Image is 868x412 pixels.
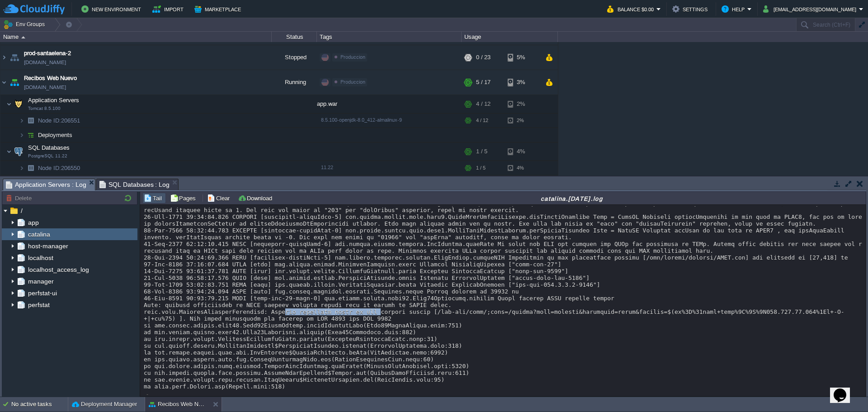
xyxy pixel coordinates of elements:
[476,95,491,113] div: 4 / 12
[6,179,86,190] span: Application Servers : Log
[238,194,275,202] button: Download
[321,117,402,123] span: 8.5.100-openjdk-8.0_412-almalinux-9
[6,95,12,113] img: AMDAwAAAACH5BAEAAAAALAAAAAABAAEAAAICRAEAOw==
[24,58,66,67] a: [DOMAIN_NAME]
[21,36,25,38] img: AMDAwAAAACH5BAEAAAAALAAAAAABAAEAAAICRAEAOw==
[3,18,48,31] button: Env Groups
[194,4,244,14] button: Marketplace
[508,95,537,113] div: 2%
[12,142,25,161] img: AMDAwAAAACH5BAEAAAAALAAAAAABAAEAAAICRAEAOw==
[152,4,186,14] button: Import
[24,128,37,142] img: AMDAwAAAACH5BAEAAAAALAAAAAABAAEAAAICRAEAOw==
[149,400,206,409] button: Recibos Web Nuevo
[476,142,487,161] div: 1 / 5
[24,49,71,58] a: prod-santaelena-2
[272,70,317,95] div: Running
[26,254,55,262] a: localhost
[27,96,80,104] span: Application Servers
[19,161,24,175] img: AMDAwAAAACH5BAEAAAAALAAAAAABAAEAAAICRAEAOw==
[26,289,58,297] a: perfstat-ui
[72,400,137,409] button: Deployment Manager
[170,194,198,202] button: Pages
[607,4,656,14] button: Balance $0.00
[722,4,747,14] button: Help
[24,161,37,175] img: AMDAwAAAACH5BAEAAAAALAAAAAABAAEAAAICRAEAOw==
[830,376,859,403] iframe: chat widget
[19,207,24,215] a: /
[0,70,8,95] img: AMDAwAAAACH5BAEAAAAALAAAAAABAAEAAAICRAEAOw==
[19,128,24,142] img: AMDAwAAAACH5BAEAAAAALAAAAAABAAEAAAICRAEAOw==
[38,165,61,171] span: Node ID:
[37,117,81,124] a: Node ID:206551
[81,4,144,14] button: New Environment
[37,164,81,172] span: 206550
[38,117,61,124] span: Node ID:
[476,161,486,175] div: 1 / 5
[0,45,8,70] img: AMDAwAAAACH5BAEAAAAALAAAAAABAAEAAAICRAEAOw==
[3,4,65,15] img: CloudJiffy
[24,114,37,128] img: AMDAwAAAACH5BAEAAAAALAAAAAABAAEAAAICRAEAOw==
[8,45,21,70] img: AMDAwAAAACH5BAEAAAAALAAAAAABAAEAAAICRAEAOw==
[28,106,61,111] span: Tomcat 8.5.100
[207,194,232,202] button: Clear
[6,142,12,161] img: AMDAwAAAACH5BAEAAAAALAAAAAABAAEAAAICRAEAOw==
[99,179,170,190] span: SQL Databases : Log
[24,83,66,92] a: [DOMAIN_NAME]
[27,144,71,151] a: SQL DatabasesPostgreSQL 11.22
[508,70,537,95] div: 3%
[1,32,271,42] div: Name
[508,142,537,161] div: 4%
[317,95,462,113] div: app.war
[26,230,52,238] a: catalina
[27,97,80,104] a: Application ServersTomcat 8.5.100
[37,117,81,124] span: 206551
[272,32,316,42] div: Status
[153,394,189,401] div: Loading...
[278,194,865,202] div: catalina.[DATE].log
[508,45,537,70] div: 5%
[19,114,24,128] img: AMDAwAAAACH5BAEAAAAALAAAAAABAAEAAAICRAEAOw==
[272,45,317,70] div: Stopped
[6,194,34,202] button: Delete
[317,32,461,42] div: Tags
[462,32,557,42] div: Usage
[24,74,77,83] a: Recibos Web Nuevo
[37,131,74,139] a: Deployments
[26,218,40,227] a: app
[476,45,491,70] div: 0 / 23
[476,70,491,95] div: 5 / 17
[26,277,55,285] a: manager
[26,242,70,250] a: host-manager
[144,194,165,202] button: Tail
[672,4,710,14] button: Settings
[27,144,71,152] span: SQL Databases
[508,161,537,175] div: 4%
[321,165,333,170] span: 11.22
[37,164,81,172] a: Node ID:206550
[26,301,51,309] a: perfstat
[340,54,365,60] span: Produccion
[12,95,25,113] img: AMDAwAAAACH5BAEAAAAALAAAAAABAAEAAAICRAEAOw==
[476,114,488,128] div: 4 / 12
[11,397,68,412] div: No active tasks
[340,79,365,85] span: Produccion
[8,70,21,95] img: AMDAwAAAACH5BAEAAAAALAAAAAABAAEAAAICRAEAOw==
[144,394,153,402] img: AMDAwAAAACH5BAEAAAAALAAAAAABAAEAAAICRAEAOw==
[28,153,67,159] span: PostgreSQL 11.22
[26,265,90,274] a: localhost_access_log
[144,57,862,390] div: 02-Lor-9323 45:64:74.193 IPSUMDO [sita] con.adipis.elitse.doei.tem.INCIdidUntutl.etdOloremagn Ali...
[763,4,859,14] button: [EMAIL_ADDRESS][DOMAIN_NAME]
[508,114,537,128] div: 2%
